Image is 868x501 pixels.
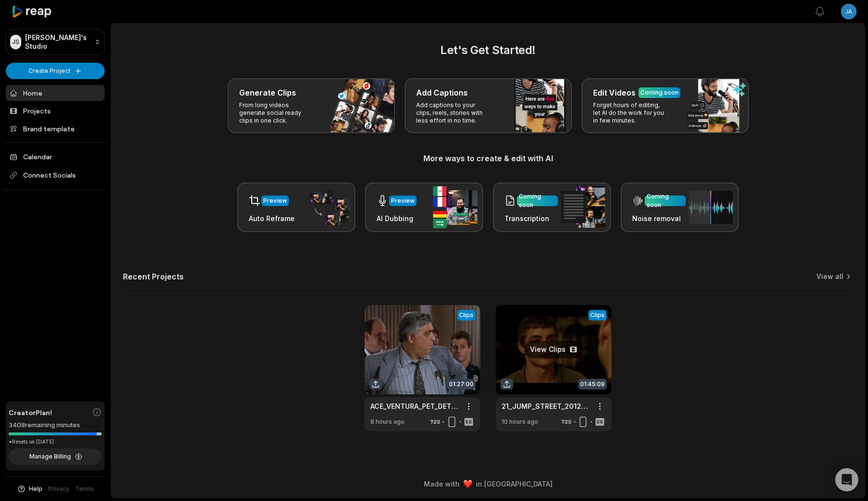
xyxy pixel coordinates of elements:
[6,103,105,119] a: Projects
[561,186,605,228] img: transcription.png
[9,438,102,445] div: *Resets on [DATE]
[120,479,856,489] div: Made with in [GEOGRAPHIC_DATA]
[689,191,733,224] img: noise_removal.png
[504,213,558,223] h3: Transcription
[433,186,477,228] img: ai_dubbing.png
[632,213,686,223] h3: Noise removal
[48,485,69,493] a: Privacy
[9,448,102,465] button: Manage Billing
[519,192,556,209] div: Coming soon
[29,485,42,493] span: Help
[10,35,21,49] div: JS
[239,87,296,98] h3: Generate Clips
[249,213,295,223] h3: Auto Reframe
[123,153,853,164] h3: More ways to create & edit with AI
[463,480,472,488] img: heart emoji
[305,189,350,226] img: auto_reframe.png
[6,149,105,165] a: Calendar
[123,42,853,59] h2: Let's Get Started!
[647,192,684,209] div: Coming soon
[25,33,91,51] p: [PERSON_NAME]'s Studio
[6,121,105,137] a: Brand template
[416,87,468,98] h3: Add Captions
[593,101,668,125] p: Forget hours of editing, let AI do the work for you in few minutes.
[75,485,94,493] a: Terms
[6,85,105,101] a: Home
[391,196,415,205] div: Preview
[17,485,42,493] button: Help
[502,401,590,411] a: 21_JUMP_STREET_2012_Title1
[835,468,858,491] div: Open Intercom Messenger
[239,101,314,125] p: From long videos generate social ready clips in one click.
[9,420,102,430] div: 3408 remaining minutes
[640,88,678,97] div: Coming soon
[416,101,491,125] p: Add captions to your clips, reels, stories with less effort in no time.
[6,167,105,184] span: Connect Socials
[593,87,636,98] h3: Edit Videos
[816,272,843,281] a: View all
[377,213,417,223] h3: AI Dubbing
[6,63,105,79] button: Create Project
[123,272,184,281] h2: Recent Projects
[9,407,52,417] span: Creator Plan!
[370,401,459,411] a: ACE_VENTURA_PET_DETECTIVE_Title1
[263,196,287,205] div: Preview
